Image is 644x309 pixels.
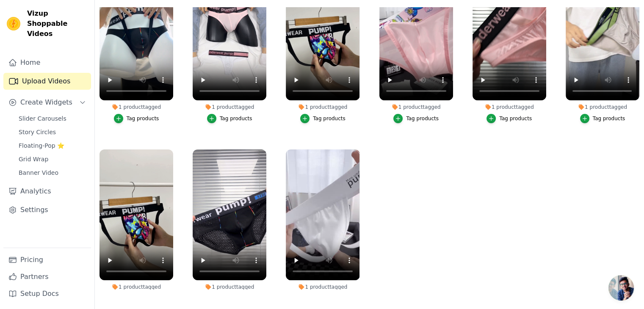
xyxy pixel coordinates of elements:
div: Tag products [313,115,345,122]
div: 1 product tagged [193,284,266,290]
div: Tag products [499,115,532,122]
a: Floating-Pop ⭐ [14,140,91,152]
span: Floating-Pop ⭐ [19,141,64,150]
span: Vizup Shoppable Videos [27,8,88,39]
span: Create Widgets [20,97,72,108]
div: Tag products [593,115,625,122]
div: 1 product tagged [566,104,639,110]
div: 1 product tagged [100,104,173,110]
a: Pricing [3,251,91,268]
div: Tag products [220,115,252,122]
button: Tag products [114,114,159,123]
a: Grid Wrap [14,153,91,165]
button: Tag products [580,114,625,123]
a: Banner Video [14,167,91,179]
span: Banner Video [19,168,58,177]
div: 1 product tagged [193,104,266,110]
a: Partners [3,268,91,285]
img: Vizup [7,17,20,30]
a: Analytics [3,183,91,200]
a: Story Circles [14,126,91,138]
button: Tag products [486,114,532,123]
div: Tag products [127,115,159,122]
span: Grid Wrap [19,155,48,163]
a: Setup Docs [3,285,91,302]
div: 1 product tagged [100,284,173,290]
div: 1 product tagged [379,104,453,110]
a: Settings [3,201,91,218]
button: Tag products [393,114,439,123]
button: Create Widgets [3,94,91,111]
span: Slider Carousels [19,114,66,123]
div: Open chat [608,275,634,301]
div: 1 product tagged [286,284,359,290]
div: 1 product tagged [286,104,359,110]
div: Tag products [406,115,439,122]
button: Tag products [300,114,345,123]
a: Slider Carousels [14,113,91,124]
div: 1 product tagged [473,104,546,110]
a: Home [3,54,91,71]
a: Upload Videos [3,73,91,90]
button: Tag products [207,114,252,123]
span: Story Circles [19,128,56,136]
